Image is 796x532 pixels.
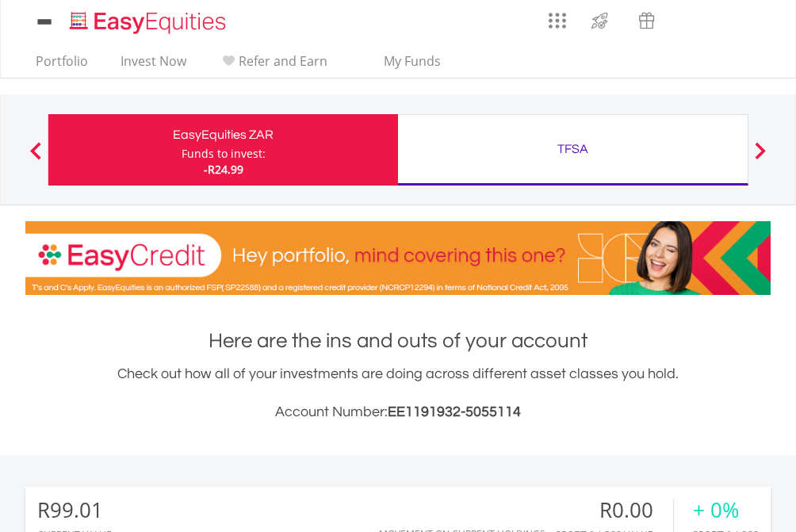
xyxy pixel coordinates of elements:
[182,146,266,162] div: Funds to invest:
[25,401,771,423] h3: Account Number:
[693,499,759,522] div: + 0%
[20,150,52,166] button: Previous
[37,499,112,522] div: R99.01
[538,4,576,29] a: AppsGrid
[25,221,771,295] img: EasyCredit Promotion Banner
[25,363,771,423] div: Check out how all of your investments are doing across different asset classes you hold.
[360,51,464,71] span: My Funds
[204,162,243,177] span: -R24.99
[408,138,738,160] div: TFSA
[25,327,771,355] h1: Here are the ins and outs of your account
[751,4,791,39] a: My Profile
[549,12,566,29] img: grid-menu-icon.svg
[623,4,670,33] a: Vouchers
[744,150,776,166] button: Next
[388,404,521,419] span: EE1191932-5055114
[670,4,710,36] a: Notifications
[58,124,388,146] div: EasyEquities ZAR
[29,53,94,78] a: Portfolio
[633,8,660,33] img: vouchers-v2.svg
[710,4,751,36] a: FAQ's and Support
[67,10,232,36] img: EasyEquities_Logo.png
[556,499,673,522] div: R0.00
[212,53,334,78] a: Refer and Earn
[63,4,232,36] a: Home page
[114,53,193,78] a: Invest Now
[587,8,613,33] img: thrive-v2.svg
[239,52,327,70] span: Refer and Earn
